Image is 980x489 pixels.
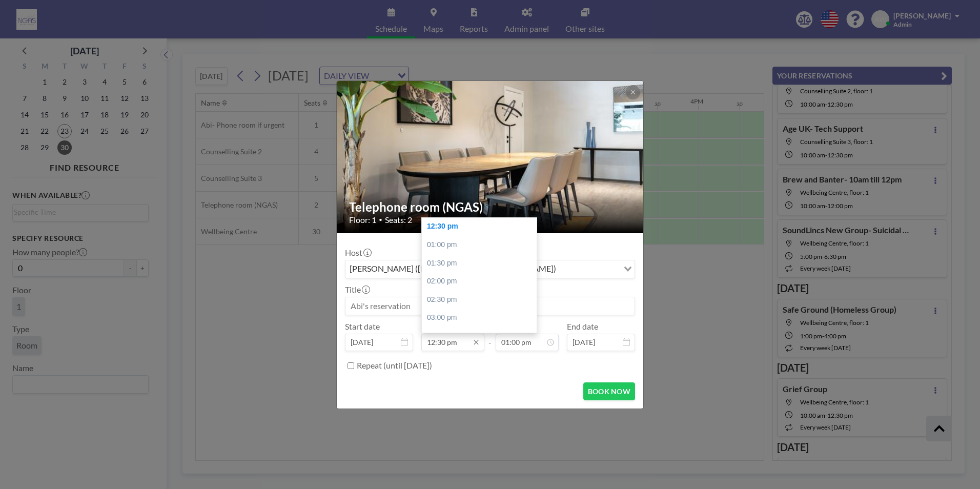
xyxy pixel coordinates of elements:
[422,272,542,291] div: 02:00 pm
[422,217,542,236] div: 12:30 pm
[357,360,432,371] label: Repeat (until [DATE])
[348,262,558,276] span: [PERSON_NAME] ([EMAIL_ADDRESS][DOMAIN_NAME])
[583,382,635,400] button: BOOK NOW
[345,284,369,295] label: Title
[422,254,542,273] div: 01:30 pm
[422,291,542,309] div: 02:30 pm
[379,216,382,223] span: •
[345,248,371,258] label: Host
[349,199,632,215] h2: Telephone room (NGAS)
[422,309,542,327] div: 03:00 pm
[567,321,598,332] label: End date
[349,215,376,225] span: Floor: 1
[385,215,412,225] span: Seats: 2
[488,325,492,348] span: -
[345,297,635,315] input: Abi's reservation
[345,321,380,332] label: Start date
[559,262,618,276] input: Search for option
[345,260,635,278] div: Search for option
[422,236,542,254] div: 01:00 pm
[337,54,644,259] img: 537.jpg
[422,327,542,345] div: 03:30 pm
